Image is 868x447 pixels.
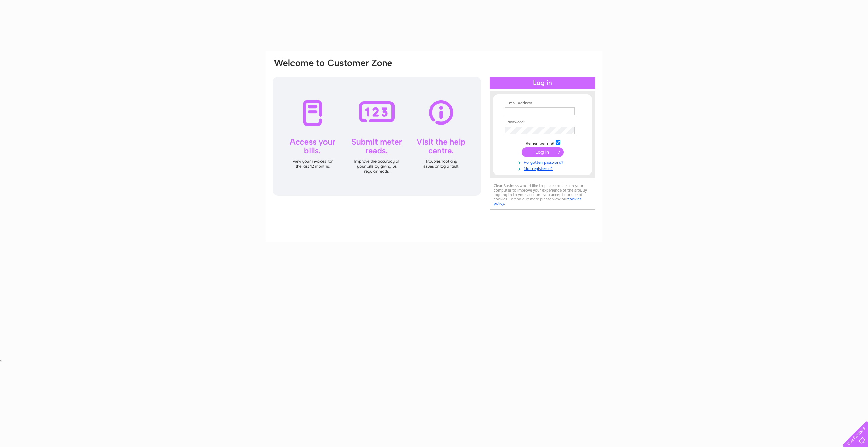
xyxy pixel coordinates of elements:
[505,159,582,165] a: Forgotten password?
[490,180,595,210] div: Clear Business would like to place cookies on your computer to improve your experience of the sit...
[505,165,582,171] a: Not registered?
[503,120,582,125] th: Password:
[503,139,582,146] td: Remember me?
[522,147,564,157] input: Submit
[494,197,581,206] a: cookies policy
[503,101,582,106] th: Email Address:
